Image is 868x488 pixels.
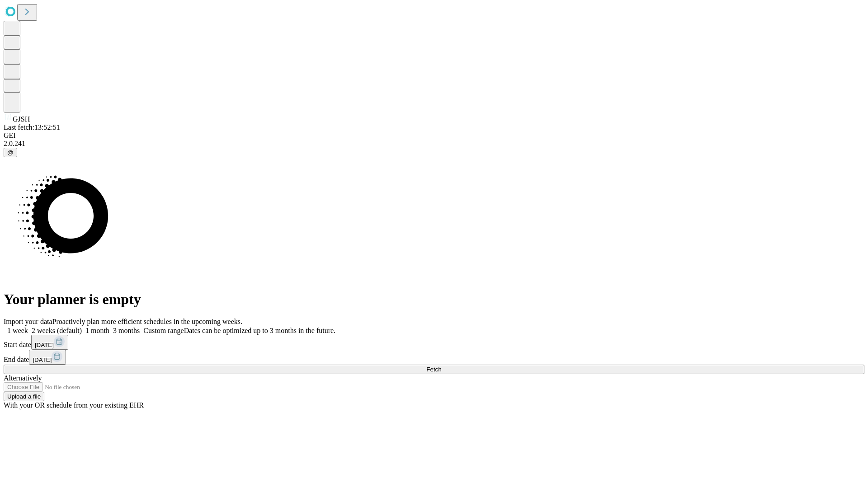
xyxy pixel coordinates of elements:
[184,327,335,334] span: Dates can be optimized up to 3 months in the future.
[4,140,864,148] div: 2.0.241
[4,148,17,157] button: @
[35,342,54,348] span: [DATE]
[426,366,441,373] span: Fetch
[31,335,68,350] button: [DATE]
[4,291,864,308] h1: Your planner is empty
[143,327,184,334] span: Custom range
[13,115,30,123] span: GJSH
[85,327,109,334] span: 1 month
[4,335,864,350] div: Start date
[29,350,66,365] button: [DATE]
[4,318,52,325] span: Import your data
[4,350,864,365] div: End date
[4,392,44,401] button: Upload a file
[4,401,144,409] span: With your OR schedule from your existing EHR
[52,318,242,325] span: Proactively plan more efficient schedules in the upcoming weeks.
[7,327,28,334] span: 1 week
[4,123,60,131] span: Last fetch: 13:52:51
[33,357,52,363] span: [DATE]
[4,365,864,374] button: Fetch
[113,327,140,334] span: 3 months
[7,149,14,156] span: @
[4,374,42,382] span: Alternatively
[4,131,864,140] div: GEI
[32,327,82,334] span: 2 weeks (default)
